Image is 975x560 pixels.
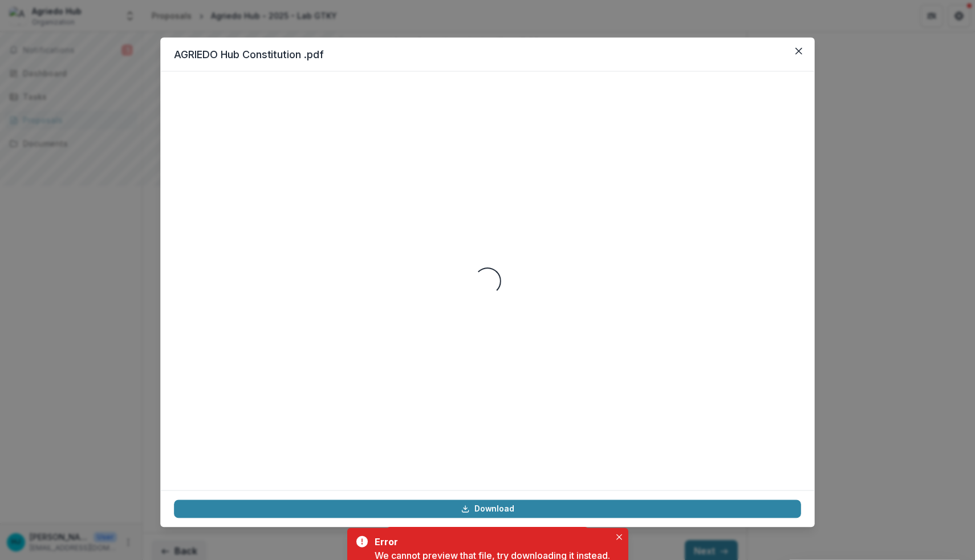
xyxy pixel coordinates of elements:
[375,535,606,549] div: Error
[612,530,626,544] button: Close
[790,42,808,60] button: Close
[174,500,801,518] a: Download
[160,38,814,72] header: AGRIEDO Hub Constitution .pdf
